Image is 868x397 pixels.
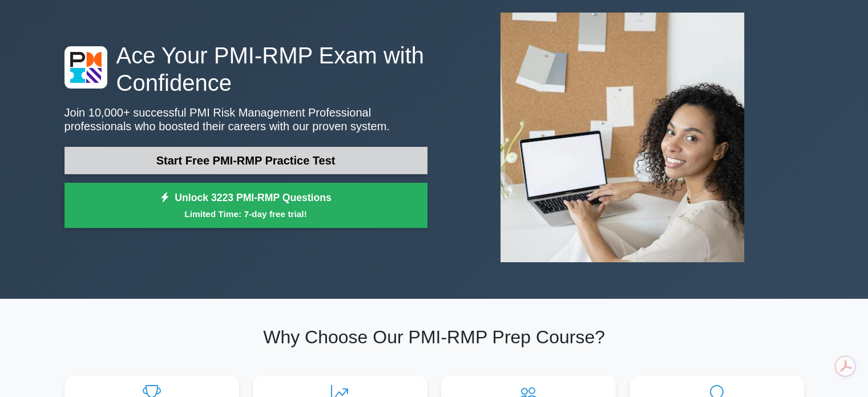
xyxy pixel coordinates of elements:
small: Limited Time: 7-day free trial! [79,207,413,220]
h1: Ace Your PMI-RMP Exam with Confidence [64,42,427,97]
a: Unlock 3223 PMI-RMP QuestionsLimited Time: 7-day free trial! [64,183,427,228]
h2: Why Choose Our PMI-RMP Prep Course? [64,326,804,348]
p: Join 10,000+ successful PMI Risk Management Professional professionals who boosted their careers ... [64,106,427,133]
a: Start Free PMI-RMP Practice Test [64,147,427,174]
